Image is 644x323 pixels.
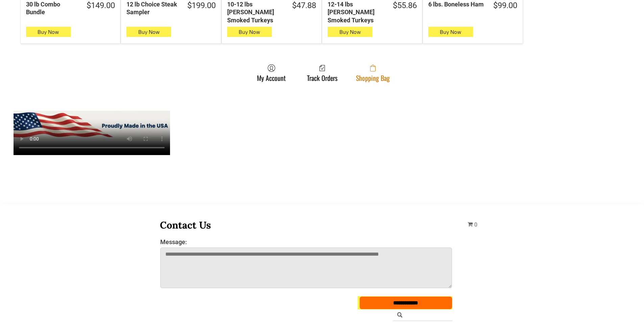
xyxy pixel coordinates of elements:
[428,0,484,8] div: 6 lbs. Boneless Ham
[254,64,289,82] a: My Account
[428,27,473,37] button: Buy Now
[423,0,523,11] a: $99.006 lbs. Boneless Ham
[339,29,361,35] span: Buy Now
[160,219,453,231] h3: Contact Us
[474,221,477,228] span: 0
[26,0,78,16] div: 30 lb Combo Bundle
[21,0,120,16] a: $149.0030 lb Combo Bundle
[393,0,417,11] div: $55.86
[239,29,260,35] span: Buy Now
[440,29,461,35] span: Buy Now
[160,238,452,245] label: Message:
[121,0,221,16] a: $199.0012 lb Choice Steak Sampler
[87,0,115,11] div: $149.00
[26,27,71,37] button: Buy Now
[227,0,283,24] div: 10-12 lbs [PERSON_NAME] Smoked Turkeys
[126,0,178,16] div: 12 lb Choice Steak Sampler
[328,0,384,24] div: 12-14 lbs [PERSON_NAME] Smoked Turkeys
[38,29,59,35] span: Buy Now
[493,0,517,11] div: $99.00
[138,29,160,35] span: Buy Now
[187,0,216,11] div: $199.00
[328,27,372,37] button: Buy Now
[322,0,422,24] a: $55.8612-14 lbs [PERSON_NAME] Smoked Turkeys
[292,0,316,11] div: $47.88
[222,0,321,24] a: $47.8810-12 lbs [PERSON_NAME] Smoked Turkeys
[126,27,171,37] button: Buy Now
[304,64,341,82] a: Track Orders
[353,64,393,82] a: Shopping Bag
[227,27,272,37] button: Buy Now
